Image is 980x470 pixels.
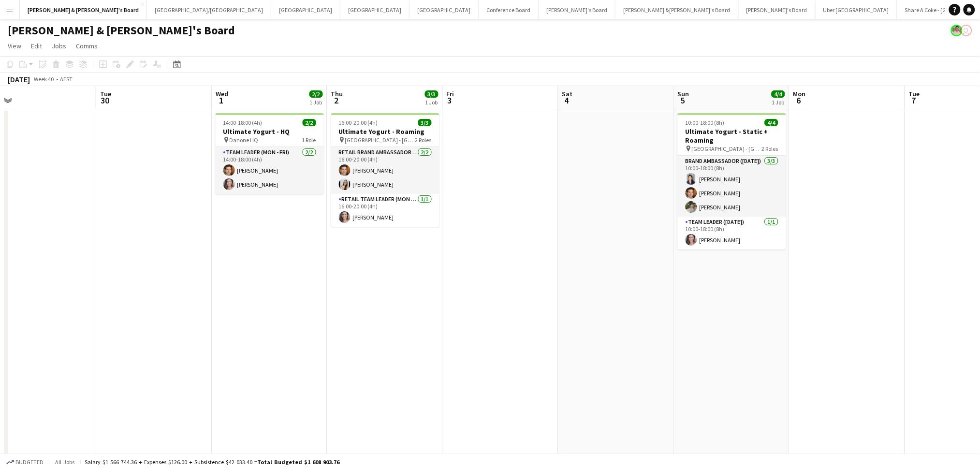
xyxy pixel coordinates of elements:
[147,0,271,19] button: [GEOGRAPHIC_DATA]/[GEOGRAPHIC_DATA]
[85,458,339,466] div: Salary $1 566 744.36 + Expenses $126.00 + Subsistence $42 033.40 =
[53,458,76,466] span: All jobs
[479,0,539,19] button: Conference Board
[615,0,739,19] button: [PERSON_NAME] & [PERSON_NAME]'s Board
[271,0,340,19] button: [GEOGRAPHIC_DATA]
[20,0,147,19] button: [PERSON_NAME] & [PERSON_NAME]'s Board
[15,459,44,466] span: Budgeted
[951,25,963,36] app-user-avatar: Arrence Torres
[739,0,816,19] button: [PERSON_NAME]'s Board
[816,0,897,19] button: Uber [GEOGRAPHIC_DATA]
[961,25,972,36] app-user-avatar: James Millard
[340,0,410,19] button: [GEOGRAPHIC_DATA]
[5,457,45,468] button: Budgeted
[539,0,615,19] button: [PERSON_NAME]'s Board
[410,0,479,19] button: [GEOGRAPHIC_DATA]
[257,458,339,466] span: Total Budgeted $1 608 903.76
